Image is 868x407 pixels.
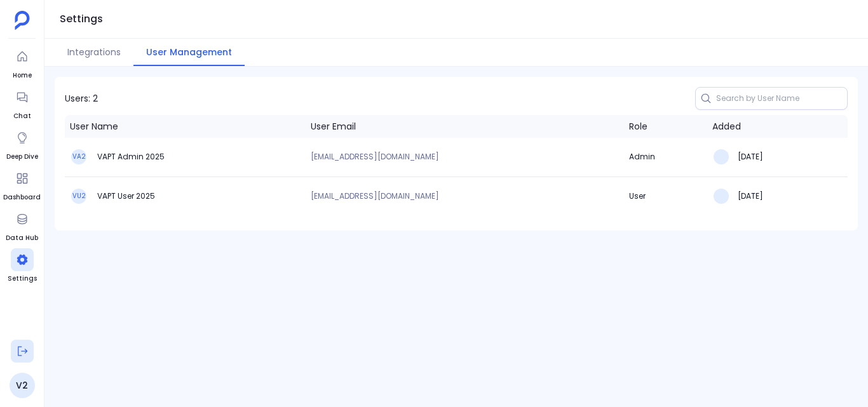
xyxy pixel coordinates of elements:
[15,11,30,30] img: petavue logo
[70,120,118,133] div: User Name
[72,153,86,161] p: VA2
[55,39,133,66] button: Integrations
[6,208,38,243] a: Data Hub
[6,152,38,162] span: Deep Dive
[6,126,38,162] a: Deep Dive
[311,120,356,133] div: User Email
[11,111,34,121] span: Chat
[95,191,155,201] h3: VAPT User 2025
[712,120,741,133] div: Added
[3,192,41,203] span: Dashboard
[11,86,34,121] a: Chat
[95,152,165,162] h3: VAPT Admin 2025
[8,274,37,284] span: Settings
[8,248,37,284] a: Settings
[738,152,763,162] h3: [DATE]
[6,233,38,243] span: Data Hub
[624,177,707,215] td: User
[60,10,103,28] h1: Settings
[629,120,648,133] div: Role
[72,192,86,200] p: VU2
[695,87,848,110] input: Search by User Name
[65,92,98,105] p: Users: 2
[10,373,35,398] a: V2
[133,39,245,66] button: User Management
[11,70,34,81] span: Home
[624,138,707,177] td: Admin
[311,192,619,200] p: [EMAIL_ADDRESS][DOMAIN_NAME]
[738,191,763,201] h3: [DATE]
[311,153,619,161] p: [EMAIL_ADDRESS][DOMAIN_NAME]
[11,45,34,81] a: Home
[3,167,41,203] a: Dashboard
